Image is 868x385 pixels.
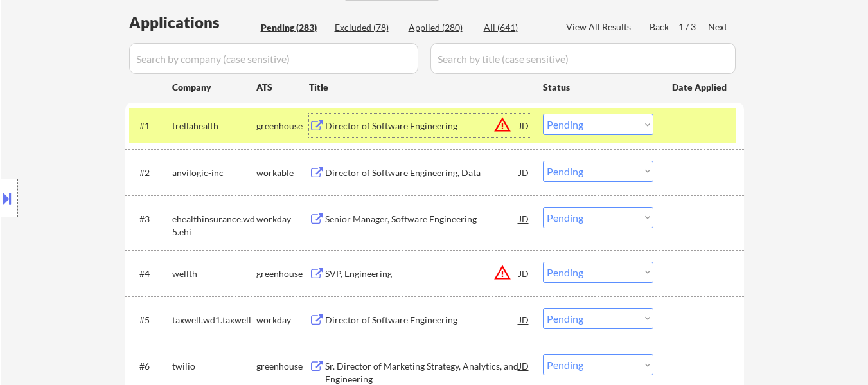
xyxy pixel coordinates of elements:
div: JD [518,207,531,230]
button: warning_amber [493,116,511,134]
div: ATS [256,81,309,94]
div: 1 / 3 [678,21,708,33]
div: Date Applied [672,81,729,94]
div: JD [518,308,531,331]
div: taxwell.wd1.taxwell [172,314,256,327]
div: View All Results [566,21,635,33]
input: Search by title (case sensitive) [430,43,736,74]
div: JD [518,161,531,184]
div: Director of Software Engineering [325,120,519,132]
div: Pending (283) [261,21,325,34]
button: warning_amber [493,264,511,282]
div: JD [518,354,531,377]
div: workday [256,213,309,226]
div: greenhouse [256,120,309,132]
div: Sr. Director of Marketing Strategy, Analytics, and Engineering [325,360,519,385]
div: twilio [172,360,256,373]
div: SVP, Engineering [325,267,519,280]
div: Back [650,21,670,33]
div: workday [256,314,309,327]
div: Applied (280) [409,21,473,34]
input: Search by company (case sensitive) [129,43,418,74]
div: #5 [139,314,162,327]
div: Senior Manager, Software Engineering [325,213,519,226]
div: Status [543,75,653,98]
div: All (641) [484,21,548,34]
div: workable [256,166,309,179]
div: greenhouse [256,360,309,373]
div: Next [708,21,729,33]
div: Excluded (78) [335,21,399,34]
div: Title [309,81,531,94]
div: Director of Software Engineering, Data [325,166,519,179]
div: Applications [129,15,256,30]
div: Director of Software Engineering [325,314,519,327]
div: greenhouse [256,267,309,280]
div: #6 [139,360,162,373]
div: JD [518,262,531,285]
div: JD [518,114,531,137]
